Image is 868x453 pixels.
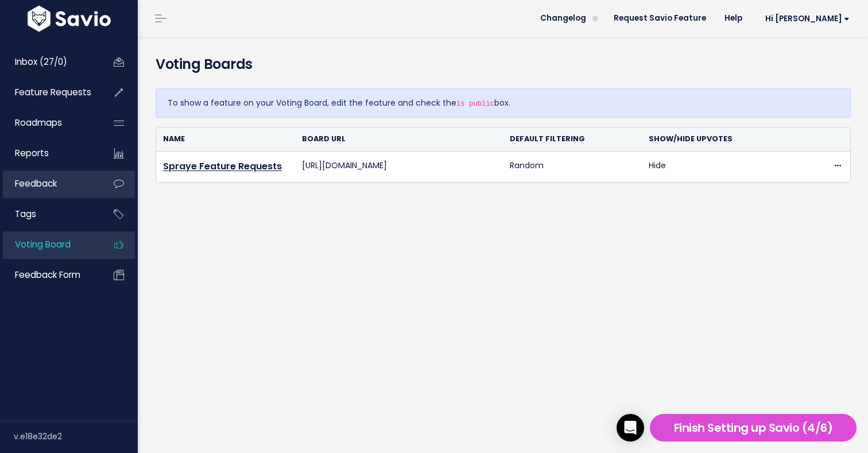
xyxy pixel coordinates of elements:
[156,88,851,118] div: To show a feature on your Voting Board, edit the feature and check the box.
[503,151,642,181] td: Random
[163,160,282,173] a: Spraye Feature Requests
[3,201,95,227] a: Tags
[3,49,95,75] a: Inbox (27/0)
[295,151,503,181] td: [URL][DOMAIN_NAME]
[604,10,715,27] a: Request Savio Feature
[156,127,295,151] th: Name
[3,231,95,258] a: Voting Board
[3,140,95,167] a: Reports
[15,238,71,250] span: Voting Board
[3,262,95,288] a: Feedback form
[715,10,751,27] a: Help
[3,79,95,106] a: Feature Requests
[15,117,62,129] span: Roadmaps
[15,177,57,189] span: Feedback
[15,269,80,281] span: Feedback form
[617,414,644,442] div: Open Intercom Messenger
[295,127,503,151] th: Board URL
[655,419,851,436] h5: Finish Setting up Savio (4/6)
[3,171,95,197] a: Feedback
[25,6,114,32] img: logo-white.9d6f32f41409.svg
[642,127,781,151] th: Show/Hide Upvotes
[15,208,36,220] span: Tags
[751,10,859,28] a: Hi [PERSON_NAME]
[3,110,95,136] a: Roadmaps
[456,100,494,108] code: is public
[503,127,642,151] th: Default Filtering
[642,151,781,181] td: Hide
[15,147,49,159] span: Reports
[540,14,586,22] span: Changelog
[765,14,850,23] span: Hi [PERSON_NAME]
[15,56,67,68] span: Inbox (27/0)
[14,421,138,451] div: v.e18e32de2
[156,54,376,75] h4: Voting Boards
[15,86,91,98] span: Feature Requests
